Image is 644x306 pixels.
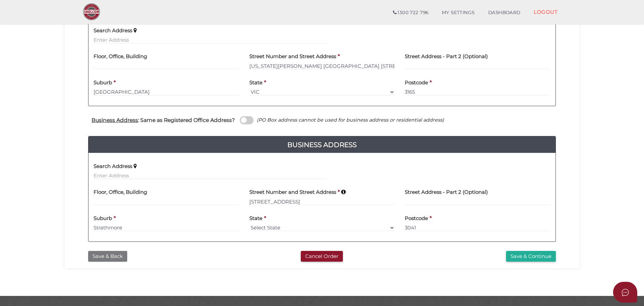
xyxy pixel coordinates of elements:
[435,6,481,19] a: MY SETTINGS
[249,198,395,205] input: Enter Address
[94,172,327,179] input: Enter Address
[94,80,112,86] h4: Suburb
[92,117,138,123] u: Business Address
[386,6,435,19] a: 1300 722 796
[527,5,564,19] a: LOGOUT
[94,189,147,195] h4: Floor, Office, Building
[405,88,550,96] input: Postcode must be exactly 4 digits
[249,62,395,70] input: Enter Address
[249,80,262,86] h4: State
[94,28,132,34] h4: Search Address
[405,189,488,195] h4: Street Address - Part 2 (Optional)
[341,189,346,195] i: Keep typing in your address(including suburb) until it appears
[134,28,137,33] i: Keep typing in your address(including suburb) until it appears
[94,164,132,169] h4: Search Address
[506,251,556,262] button: Save & Continue
[249,54,336,59] h4: Street Number and Street Address
[134,164,137,169] i: Keep typing in your address(including suburb) until it appears
[94,54,147,59] h4: Floor, Office, Building
[405,216,428,221] h4: Postcode
[405,54,488,59] h4: Street Address - Part 2 (Optional)
[92,117,235,123] h4: : Same as Registered Office Address?
[94,36,327,44] input: Enter Address
[613,282,637,303] button: Open asap
[88,251,127,262] button: Save & Back
[405,224,550,231] input: Postcode must be exactly 4 digits
[405,80,428,86] h4: Postcode
[88,139,556,150] h4: Business Address
[481,6,527,19] a: DASHBOARD
[249,189,336,195] h4: Street Number and Street Address
[257,117,444,123] i: (PO Box address cannot be used for business address or residential address)
[301,251,343,262] button: Cancel Order
[94,216,112,221] h4: Suburb
[249,216,262,221] h4: State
